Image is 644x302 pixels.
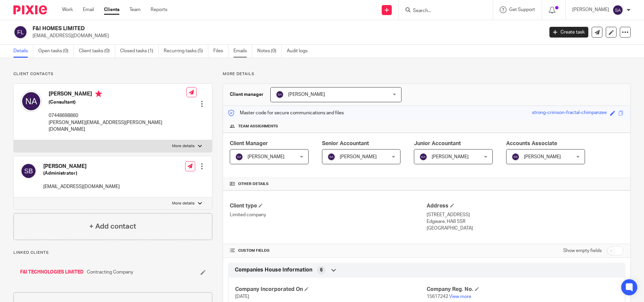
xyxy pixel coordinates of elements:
span: Accounts Associate [506,141,557,146]
span: Client Manager [230,141,268,146]
a: Emails [233,45,252,58]
span: Senior Accountant [322,141,369,146]
h4: [PERSON_NAME] [49,90,186,99]
p: [PERSON_NAME][EMAIL_ADDRESS][PERSON_NAME][DOMAIN_NAME] [49,119,186,133]
span: Other details [238,181,269,187]
h4: + Add contact [89,221,136,232]
img: Pixie [13,5,47,14]
p: [STREET_ADDRESS] [427,212,624,218]
a: Closed tasks (1) [120,45,159,58]
span: Junior Accountant [414,141,461,146]
a: Details [13,45,33,58]
p: [PERSON_NAME] [572,6,609,13]
a: Team [129,6,141,13]
a: View more [449,294,471,299]
a: Reports [151,6,167,13]
p: More details [172,201,195,206]
p: More details [172,143,195,149]
img: svg%3E [20,90,42,112]
img: svg%3E [612,5,623,15]
p: Client contacts [13,71,212,77]
label: Show empty fields [563,247,602,254]
a: Recurring tasks (5) [164,45,208,58]
span: Companies House Information [235,266,312,274]
p: More details [223,71,631,77]
img: svg%3E [419,153,427,161]
span: 6 [320,267,323,274]
a: Work [62,6,73,13]
span: Team assignments [238,124,278,129]
img: svg%3E [276,90,284,99]
p: Limited company [230,212,427,218]
h3: Client manager [230,91,264,98]
a: Notes (0) [257,45,282,58]
p: Edgware, HA8 5SR [427,218,624,225]
a: Files [213,45,228,58]
a: Email [83,6,94,13]
p: [GEOGRAPHIC_DATA] [427,225,624,232]
h4: CUSTOM FIELDS [230,248,427,253]
h4: Client type [230,202,427,209]
img: svg%3E [235,153,243,161]
span: [PERSON_NAME] [340,155,377,159]
input: Search [412,8,473,14]
h5: (Administrator) [43,170,120,177]
span: [PERSON_NAME] [524,155,561,159]
span: [DATE] [235,294,249,299]
img: svg%3E [20,163,37,179]
img: svg%3E [327,153,335,161]
h4: [PERSON_NAME] [43,163,120,170]
span: Contracting Company [87,269,133,276]
img: svg%3E [512,153,520,161]
span: Get Support [509,7,535,12]
p: [EMAIL_ADDRESS][DOMAIN_NAME] [33,33,539,39]
p: [EMAIL_ADDRESS][DOMAIN_NAME] [43,183,120,190]
a: Client tasks (0) [79,45,115,58]
h4: Address [427,202,624,209]
h4: Company Incorporated On [235,286,427,293]
div: strong-crimson-fractal-chimpanzee [532,109,607,117]
h4: Company Reg. No. [427,286,618,293]
h2: F&I HOMES LIMITED [33,25,438,32]
span: [PERSON_NAME] [248,155,284,159]
i: Primary [95,90,102,97]
a: Clients [104,6,119,13]
a: Open tasks (0) [38,45,74,58]
h5: (Consultant) [49,99,186,106]
img: svg%3E [13,25,28,39]
span: [PERSON_NAME] [432,155,469,159]
p: 07448698860 [49,112,186,119]
span: [PERSON_NAME] [288,92,325,97]
p: Master code for secure communications and files [228,110,344,116]
a: Create task [549,27,588,38]
span: 15617242 [427,294,448,299]
a: F&I TECHNOLOGIES LIMITED [20,269,84,276]
p: Linked clients [13,250,212,255]
a: Audit logs [287,45,313,58]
